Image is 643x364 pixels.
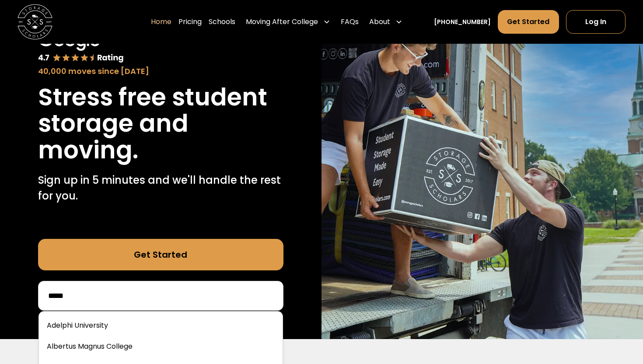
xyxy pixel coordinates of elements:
img: Google 4.7 star rating [38,31,124,63]
h1: Stress free student storage and moving. [38,84,283,164]
a: Home [151,10,171,34]
div: 40,000 moves since [DATE] [38,65,283,77]
a: Schools [209,10,235,34]
a: home [17,4,52,39]
img: Storage Scholars main logo [17,4,52,39]
img: Storage Scholars makes moving and storage easy. [321,2,643,339]
div: Moving After College [246,17,318,27]
div: About [366,10,406,34]
a: FAQs [341,10,359,34]
p: Sign up in 5 minutes and we'll handle the rest for you. [38,172,283,204]
a: Get Started [498,10,559,34]
div: About [369,17,390,27]
a: Log In [566,10,626,34]
a: Pricing [178,10,202,34]
div: Moving After College [242,10,334,34]
a: Get Started [38,239,283,270]
a: [PHONE_NUMBER] [434,17,491,27]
